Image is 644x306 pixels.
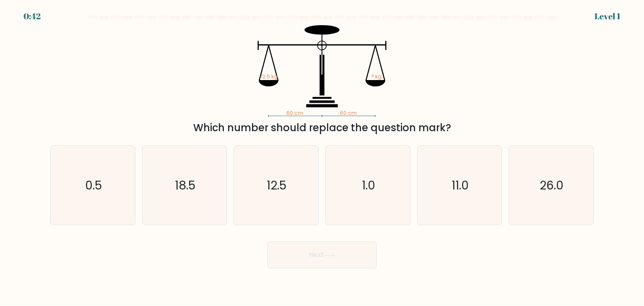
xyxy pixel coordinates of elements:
button: Next [267,241,377,268]
tspan: ? kg [371,73,382,80]
tspan: 60 cm [286,109,303,117]
text: 26.0 [540,177,564,194]
div: Level 1 [595,10,621,23]
div: Which number should replace the question mark? [55,120,589,135]
text: 12.5 [267,177,287,194]
tspan: 12.5 kg [261,73,278,80]
text: 18.5 [175,177,195,194]
text: 11.0 [452,177,469,194]
text: 0.5 [85,177,102,194]
text: 1.0 [362,177,375,194]
div: 0:42 [23,10,41,23]
tspan: 60 cm [340,109,357,117]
